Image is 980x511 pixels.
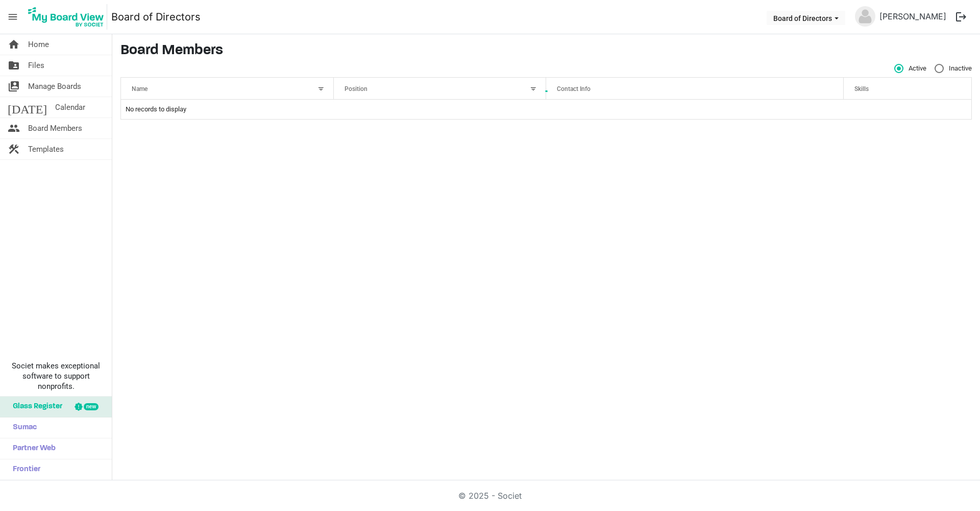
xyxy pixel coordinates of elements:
a: My Board View Logo [25,4,111,30]
span: menu [3,7,22,27]
span: Societ makes exceptional software to support nonprofits. [5,361,107,391]
span: Templates [28,139,64,159]
span: switch_account [8,76,20,97]
span: Home [28,34,49,55]
span: home [8,34,20,55]
a: [PERSON_NAME] [875,6,950,27]
a: Board of Directors [111,7,201,27]
span: folder_shared [8,55,20,76]
img: My Board View Logo [25,4,107,30]
a: © 2025 - Societ [458,491,522,501]
span: construction [8,139,20,159]
span: Glass Register [8,397,62,417]
span: [DATE] [8,97,47,118]
span: Manage Boards [28,76,81,97]
span: Active [894,64,926,73]
button: Board of Directors dropdownbutton [767,11,845,25]
span: Inactive [935,64,972,73]
span: people [8,118,20,138]
span: Board Members [28,118,82,138]
span: Sumac [8,417,37,438]
span: Frontier [8,459,40,480]
span: Partner Web [8,438,56,459]
h3: Board Members [120,42,972,60]
button: logout [950,6,972,28]
div: new [84,403,99,410]
span: Calendar [55,97,85,118]
span: Files [28,55,44,76]
img: no-profile-picture.svg [855,6,875,27]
